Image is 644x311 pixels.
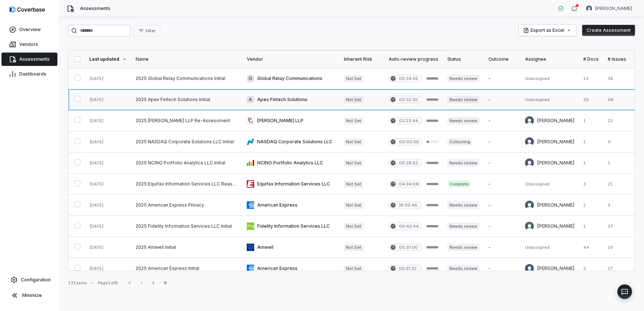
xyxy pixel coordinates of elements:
span: Overview [19,27,41,33]
div: # Issues [608,56,626,62]
div: Inherent Risk [344,56,380,62]
div: Name [136,56,238,62]
td: - [484,195,521,216]
a: Configuration [3,273,56,287]
td: - [484,110,521,131]
td: - [484,89,521,110]
div: # Docs [583,56,599,62]
div: Auto-review progress [389,56,438,62]
a: Overview [1,23,57,36]
button: Minimize [3,288,56,303]
div: Status [447,56,479,62]
span: [PERSON_NAME] [595,6,632,11]
img: Isaac Mousel avatar [525,137,534,146]
td: - [484,174,521,195]
td: - [484,153,521,174]
div: 131 items [68,280,87,286]
span: Minimize [22,292,42,298]
img: Madison Hull avatar [525,222,534,231]
a: Assessments [1,53,57,66]
button: Filter [133,25,160,36]
img: logo-D7KZi-bG.svg [10,6,45,13]
img: Bridget Seagraves avatar [525,264,534,273]
td: - [484,258,521,279]
img: Bridget Seagraves avatar [525,158,534,167]
a: Dashboards [1,67,57,81]
div: Last updated [89,56,127,62]
img: Isaac Mousel avatar [525,116,534,125]
img: Curtis Nohl avatar [586,6,592,11]
span: Assessments [80,6,110,11]
span: Dashboards [19,71,46,77]
span: Assessments [19,56,50,62]
div: Assignee [525,56,574,62]
a: Vendors [1,38,57,51]
img: Bridget Seagraves avatar [525,201,534,210]
td: - [484,216,521,237]
button: Curtis Nohl avatar[PERSON_NAME] [582,3,637,14]
div: Outcome [488,56,516,62]
td: - [484,237,521,258]
td: - [484,131,521,153]
span: Filter [146,28,156,34]
div: Page 1 of 6 [98,280,118,286]
td: - [484,68,521,89]
span: Vendors [19,41,38,47]
span: Configuration [21,277,51,283]
button: Create Assessment [582,25,635,36]
div: Vendor [247,56,335,62]
div: • [92,280,93,285]
button: Export as Excel [519,25,576,36]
